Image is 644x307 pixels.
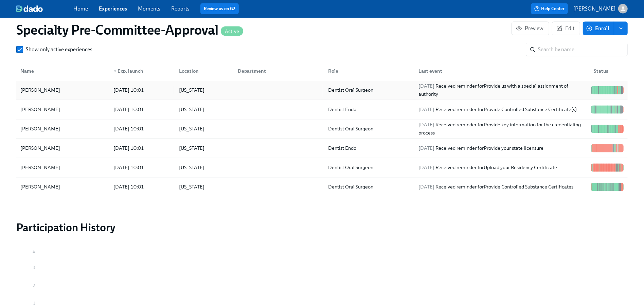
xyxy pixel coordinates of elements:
[176,144,232,152] div: [US_STATE]
[325,125,413,133] div: Dentist Oral Surgeon
[99,5,127,12] a: Experiences
[512,22,549,35] button: Preview
[200,3,239,14] button: Review us on G2
[552,22,580,35] button: Edit
[16,178,628,197] div: [PERSON_NAME][DATE] 10:01[US_STATE]Dentist Oral Surgeon[DATE] Received reminder forProvide Contro...
[416,121,588,137] div: Received reminder for Provide key information for the credentialing process
[325,106,413,114] div: Dentist Endo
[614,22,628,35] button: enroll
[538,43,628,56] input: Search by name
[18,164,108,172] div: [PERSON_NAME]
[176,125,232,133] div: [US_STATE]
[534,5,565,12] span: Help Center
[16,5,73,12] a: dado
[323,65,413,78] div: Role
[18,144,108,152] div: [PERSON_NAME]
[18,106,108,114] div: [PERSON_NAME]
[416,82,588,98] div: Received reminder for Provide us with a special assignment of authority
[33,283,35,288] tspan: 2
[416,183,588,191] div: Received reminder for Provide Controlled Substance Certificates
[111,164,174,172] div: [DATE] 10:01
[176,183,232,191] div: [US_STATE]
[111,125,174,133] div: [DATE] 10:01
[419,184,435,190] span: [DATE]
[176,164,232,172] div: [US_STATE]
[416,67,588,75] div: Last event
[111,67,174,75] div: Exp. launch
[325,183,413,191] div: Dentist Oral Surgeon
[176,67,232,75] div: Location
[16,221,628,235] h2: Participation History
[235,67,323,75] div: Department
[176,86,232,94] div: [US_STATE]
[16,5,43,12] img: dado
[419,107,435,113] span: [DATE]
[419,165,435,171] span: [DATE]
[33,301,35,306] tspan: 1
[18,65,108,78] div: Name
[416,164,588,172] div: Received reminder for Upload your Residency Certificate
[18,67,108,75] div: Name
[111,106,174,114] div: [DATE] 10:01
[176,106,232,114] div: [US_STATE]
[16,22,243,38] h1: Specialty Pre-Committee-Approval
[26,46,92,53] span: Show only active experiences
[73,5,88,12] a: Home
[16,158,628,178] div: [PERSON_NAME][DATE] 10:01[US_STATE]Dentist Oral Surgeon[DATE] Received reminder forUpload your Re...
[419,83,435,89] span: [DATE]
[18,86,63,94] div: [PERSON_NAME]
[517,25,543,32] span: Preview
[221,29,243,34] span: Active
[113,70,117,73] span: ▼
[171,5,190,12] a: Reports
[16,81,628,100] div: [PERSON_NAME][DATE] 10:01[US_STATE]Dentist Oral Surgeon[DATE] Received reminder forProvide us wit...
[232,65,323,78] div: Department
[18,125,108,133] div: [PERSON_NAME]
[419,145,435,151] span: [DATE]
[204,5,235,12] a: Review us on G2
[111,144,174,152] div: [DATE] 10:01
[558,25,574,32] span: Edit
[416,106,588,114] div: Received reminder for Provide Controlled Substance Certificate(s)
[416,144,588,152] div: Received reminder for Provide your state licensure
[325,144,413,152] div: Dentist Endo
[16,139,628,158] div: [PERSON_NAME][DATE] 10:01[US_STATE]Dentist Endo[DATE] Received reminder forProvide your state lic...
[573,4,628,14] button: [PERSON_NAME]
[531,3,568,14] button: Help Center
[33,266,35,270] tspan: 3
[111,86,174,94] div: [DATE] 10:01
[16,100,628,120] div: [PERSON_NAME][DATE] 10:01[US_STATE]Dentist Endo[DATE] Received reminder forProvide Controlled Sub...
[33,250,35,254] tspan: 4
[588,65,626,78] div: Status
[174,65,232,78] div: Location
[108,65,174,78] div: ▼Exp. launch
[325,67,413,75] div: Role
[138,5,160,12] a: Moments
[16,120,628,139] div: [PERSON_NAME][DATE] 10:01[US_STATE]Dentist Oral Surgeon[DATE] Received reminder forProvide key in...
[419,122,435,128] span: [DATE]
[111,183,174,191] div: [DATE] 10:01
[591,67,626,75] div: Status
[413,65,588,78] div: Last event
[588,25,609,32] span: Enroll
[573,5,615,13] p: [PERSON_NAME]
[325,164,413,172] div: Dentist Oral Surgeon
[583,22,614,35] button: Enroll
[325,86,413,94] div: Dentist Oral Surgeon
[18,183,108,191] div: [PERSON_NAME]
